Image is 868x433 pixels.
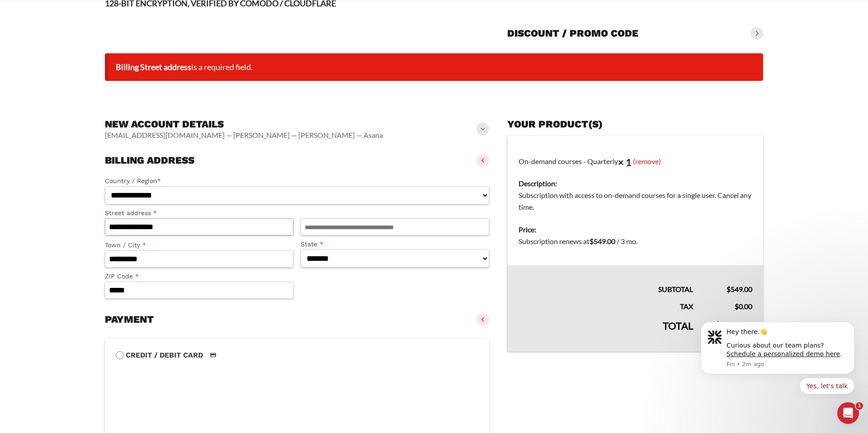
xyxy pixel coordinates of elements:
[205,350,222,361] img: Credit / Debit Card
[507,265,704,295] th: Subtotal
[590,237,615,245] bdi: 549.00
[301,239,489,249] label: State
[837,402,859,424] iframe: Intercom live chat
[105,240,293,250] label: Town / City
[116,62,191,72] strong: Billing Street address
[507,295,704,312] th: Tax
[105,176,489,186] label: Country / Region
[618,156,632,168] strong: × 1
[105,313,154,326] h3: Payment
[735,302,752,311] bdi: 0.00
[105,271,293,282] label: ZIP Code
[507,136,763,218] td: On-demand courses - Quarterly
[687,314,868,400] iframe: Intercom notifications message
[617,237,636,245] span: / 3 mo
[105,118,383,131] h3: New account details
[726,285,752,293] bdi: 549.00
[726,285,731,293] span: $
[507,27,638,40] h3: Discount / promo code
[590,237,594,245] span: $
[105,131,383,140] vaadin-horizontal-layout: [EMAIL_ADDRESS][DOMAIN_NAME] — [PERSON_NAME] — [PERSON_NAME] — Asana
[735,302,739,311] span: $
[519,224,752,235] dt: Price:
[116,62,253,72] a: Billing Street addressis a required field.
[633,157,661,165] a: (remove)
[116,351,124,359] input: Credit / Debit CardCredit / Debit Card
[519,189,752,213] dd: Subscription with access to on-demand courses for a single user. Cancel any time.
[105,208,293,218] label: Street address
[507,312,704,352] th: Total
[519,178,752,189] dt: Description:
[856,402,863,409] span: 1
[519,237,637,245] span: Subscription renews at .
[116,349,478,361] label: Credit / Debit Card
[105,154,194,167] h3: Billing address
